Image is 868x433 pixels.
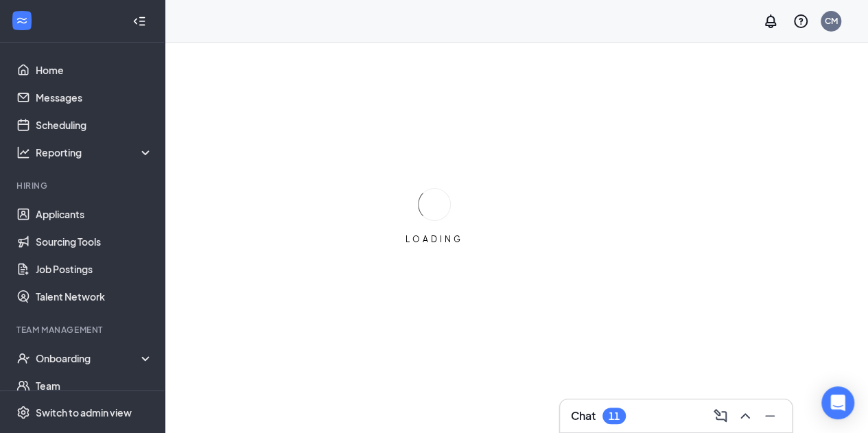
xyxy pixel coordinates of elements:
svg: Analysis [16,145,30,159]
svg: Minimize [762,408,778,424]
a: Scheduling [36,111,153,139]
svg: QuestionInfo [793,13,809,30]
svg: ComposeMessage [712,408,729,424]
a: Applicants [36,200,153,228]
div: LOADING [400,233,469,245]
button: Minimize [759,405,781,427]
svg: Notifications [762,13,779,30]
div: Open Intercom Messenger [821,386,854,419]
div: 11 [609,410,620,422]
h3: Chat [571,408,596,423]
button: ComposeMessage [709,405,731,427]
a: Messages [36,84,153,111]
svg: WorkstreamLogo [15,14,29,27]
div: Team Management [16,324,150,336]
a: Sourcing Tools [36,228,153,255]
div: Onboarding [36,351,141,365]
svg: Collapse [132,14,146,28]
div: Switch to admin view [36,406,132,419]
button: ChevronUp [734,405,756,427]
div: CM [825,15,838,27]
svg: ChevronUp [737,408,753,424]
a: Talent Network [36,283,153,310]
div: Reporting [36,145,154,159]
svg: Settings [16,406,30,419]
a: Job Postings [36,255,153,283]
a: Home [36,56,153,84]
a: Team [36,372,153,399]
div: Hiring [16,180,150,191]
svg: UserCheck [16,351,30,365]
